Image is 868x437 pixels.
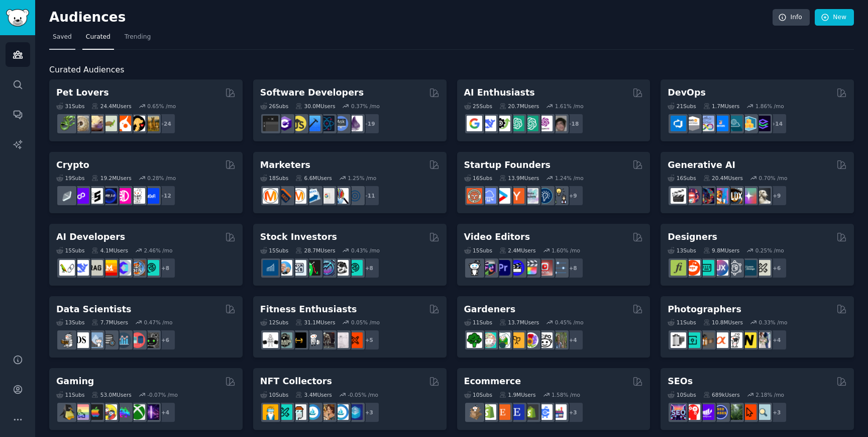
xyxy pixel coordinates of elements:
div: 21 Sub s [668,103,696,110]
h2: Audiences [49,10,773,26]
img: Trading [305,260,320,276]
img: Emailmarketing [305,188,320,204]
img: OpenSeaNFT [305,404,320,420]
div: + 11 [359,185,380,206]
div: 4.1M Users [91,247,128,254]
div: 1.58 % /mo [552,391,580,398]
div: + 8 [155,257,176,279]
span: Saved [53,33,72,42]
div: + 9 [766,185,787,206]
h2: Gaming [56,375,94,388]
img: azuredevops [671,116,686,131]
img: FluxAI [727,188,742,204]
div: 11 Sub s [668,319,696,326]
div: 2.4M Users [499,247,536,254]
img: seogrowth [699,404,714,420]
div: 13 Sub s [668,247,696,254]
img: StocksAndTrading [319,260,335,276]
div: 15 Sub s [464,247,492,254]
img: UX_Design [755,260,771,276]
img: Youtubevideo [537,260,553,276]
img: GoogleGeminiAI [467,116,482,131]
img: defi_ [144,188,159,204]
img: NFTMarketplace [277,404,292,420]
div: + 9 [563,185,584,206]
div: 18 Sub s [260,174,288,182]
img: SaaS [481,188,496,204]
img: GymMotivation [277,332,292,348]
a: New [815,9,854,26]
img: learndesign [741,260,756,276]
img: ballpython [73,116,89,131]
img: GummySearch logo [6,9,29,27]
img: elixir [347,116,363,131]
img: Nikon [741,332,756,348]
div: 28.7M Users [295,247,335,254]
img: The_SEO [755,404,771,420]
img: learnjavascript [291,116,306,131]
img: ArtificalIntelligence [551,116,567,131]
div: 0.33 % /mo [758,319,787,326]
img: UXDesign [713,260,728,276]
img: flowers [523,332,538,348]
img: typography [671,260,686,276]
span: Trending [125,33,151,42]
img: startup [495,188,510,204]
img: growmybusiness [551,188,567,204]
img: fitness30plus [319,332,335,348]
div: + 6 [766,257,787,279]
div: + 3 [563,402,584,423]
div: 30.0M Users [295,103,335,110]
img: GardenersWorld [551,332,567,348]
a: Trending [121,29,154,50]
img: platformengineering [727,116,742,131]
img: ecommerce_growth [551,404,567,420]
img: gopro [467,260,482,276]
div: 16 Sub s [668,174,696,182]
img: CryptoNews [130,188,145,204]
img: Etsy [495,404,510,420]
img: CozyGamers [73,404,89,420]
img: XboxGamers [130,404,145,420]
div: 53.0M Users [91,391,131,398]
img: ethfinance [59,188,75,204]
div: 11 Sub s [56,391,84,398]
img: logodesign [685,260,700,276]
img: aivideo [671,188,686,204]
h2: Data Scientists [56,303,131,316]
div: 6.6M Users [295,174,332,182]
h2: Marketers [260,159,310,171]
img: UrbanGardening [537,332,553,348]
img: shopify [481,404,496,420]
img: dividends [263,260,278,276]
img: weightroom [305,332,320,348]
div: 0.45 % /mo [555,319,584,326]
div: 10 Sub s [260,391,288,398]
img: personaltraining [347,332,363,348]
img: Forex [291,260,306,276]
img: EntrepreneurRideAlong [467,188,482,204]
img: vegetablegardening [467,332,482,348]
img: DreamBooth [755,188,771,204]
span: Curated [86,33,111,42]
div: 9.8M Users [703,247,740,254]
h2: Ecommerce [464,375,521,388]
img: NFTExchange [263,404,278,420]
img: AItoolsCatalog [495,116,510,131]
img: Entrepreneurship [537,188,553,204]
img: iOSProgramming [305,116,320,131]
img: gamers [116,404,131,420]
div: 25 Sub s [464,103,492,110]
h2: Crypto [56,159,89,171]
h2: DevOps [668,86,706,99]
div: 13 Sub s [56,319,84,326]
div: 1.60 % /mo [552,247,580,254]
div: + 12 [155,185,176,206]
img: AskMarketing [291,188,306,204]
div: 2.18 % /mo [755,391,784,398]
img: analytics [116,332,131,348]
img: swingtrading [333,260,349,276]
h2: Video Editors [464,231,530,243]
img: DeepSeek [481,116,496,131]
div: 0.43 % /mo [351,247,380,254]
